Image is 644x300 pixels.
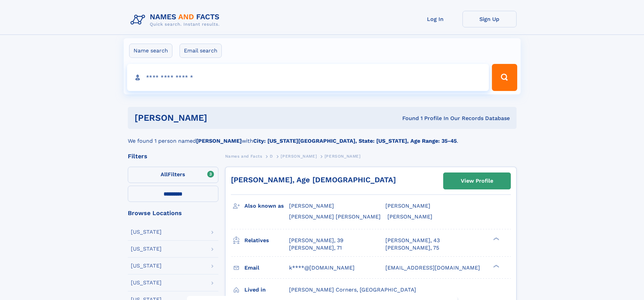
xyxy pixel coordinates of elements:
span: All [161,171,168,178]
label: Filters [128,167,218,183]
div: [US_STATE] [131,280,162,285]
h3: Relatives [244,235,289,246]
span: [PERSON_NAME] Corners, [GEOGRAPHIC_DATA] [289,286,416,293]
span: [PERSON_NAME] [385,203,430,209]
a: [PERSON_NAME], 39 [289,237,343,244]
input: search input [127,64,489,91]
label: Email search [180,44,222,58]
a: View Profile [444,173,510,189]
div: Found 1 Profile In Our Records Database [305,115,510,122]
a: Sign Up [462,11,517,27]
div: [US_STATE] [131,246,162,252]
div: View Profile [461,173,493,189]
span: D [270,154,273,159]
span: [PERSON_NAME] [387,213,432,220]
a: D [270,152,273,160]
span: [PERSON_NAME] [325,154,361,159]
div: ❯ [492,236,500,241]
div: [US_STATE] [131,263,162,269]
h3: Lived in [244,284,289,296]
span: [PERSON_NAME] [PERSON_NAME] [289,213,381,220]
span: [PERSON_NAME] [289,203,334,209]
div: Browse Locations [128,210,218,216]
h3: Email [244,262,289,274]
div: Filters [128,153,218,159]
a: [PERSON_NAME], 71 [289,244,342,252]
div: [US_STATE] [131,229,162,235]
div: ❯ [492,264,500,268]
a: Names and Facts [225,152,262,160]
a: [PERSON_NAME] [281,152,317,160]
h3: Also known as [244,200,289,212]
a: [PERSON_NAME], 43 [385,237,440,244]
button: Search Button [492,64,517,91]
a: [PERSON_NAME], Age [DEMOGRAPHIC_DATA] [231,176,396,184]
b: City: [US_STATE][GEOGRAPHIC_DATA], State: [US_STATE], Age Range: 35-45 [253,138,457,144]
label: Name search [129,44,172,58]
a: [PERSON_NAME], 75 [385,244,439,252]
a: Log In [408,11,462,27]
span: [PERSON_NAME] [281,154,317,159]
h1: [PERSON_NAME] [135,114,305,122]
span: [EMAIL_ADDRESS][DOMAIN_NAME] [385,264,480,271]
div: We found 1 person named with . [128,129,517,145]
b: [PERSON_NAME] [196,138,242,144]
img: Logo Names and Facts [128,11,225,29]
